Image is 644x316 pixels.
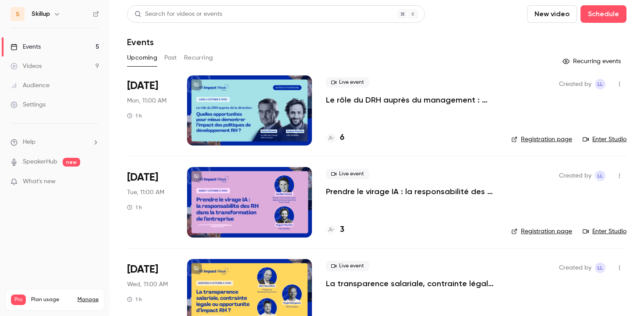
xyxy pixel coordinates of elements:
[598,263,603,273] span: LL
[32,10,50,18] h6: Skillup
[11,138,99,147] li: help-dropdown-opener
[11,81,50,90] div: Audience
[340,132,344,144] h4: 6
[16,10,20,19] span: S
[127,167,173,237] div: Oct 7 Tue, 11:00 AM (Europe/Paris)
[23,157,57,167] a: SpeakerHub
[511,135,572,144] a: Registration page
[127,51,157,65] button: Upcoming
[127,188,164,197] span: Tue, 11:00 AM
[326,132,344,144] a: 6
[127,37,154,47] h1: Events
[595,79,605,89] span: Louise Le Guillou
[127,170,158,185] span: [DATE]
[326,261,369,271] span: Live event
[326,169,369,179] span: Live event
[164,51,177,65] button: Past
[127,96,166,105] span: Mon, 11:00 AM
[127,79,158,93] span: [DATE]
[326,95,497,105] a: Le rôle du DRH auprès du management : quelles opportunités pour mieux démontrer l’impact des poli...
[11,100,46,109] div: Settings
[559,79,591,89] span: Created by
[527,5,577,23] button: New video
[127,296,142,303] div: 1 h
[184,51,213,65] button: Recurring
[23,138,35,147] span: Help
[583,227,626,236] a: Enter Studio
[11,62,42,71] div: Videos
[598,79,603,89] span: LL
[11,43,41,51] div: Events
[595,170,605,181] span: Louise Le Guillou
[326,224,344,236] a: 3
[595,263,605,273] span: Louise Le Guillou
[127,204,142,211] div: 1 h
[127,112,142,119] div: 1 h
[326,278,497,289] a: La transparence salariale, contrainte légale ou opportunité d’impact RH ?
[559,170,591,181] span: Created by
[559,54,626,68] button: Recurring events
[63,158,80,167] span: new
[127,280,168,289] span: Wed, 11:00 AM
[559,263,591,273] span: Created by
[598,170,603,181] span: LL
[23,177,56,186] span: What's new
[127,75,173,146] div: Oct 6 Mon, 11:00 AM (Europe/Paris)
[340,224,344,236] h4: 3
[134,10,222,19] div: Search for videos or events
[78,296,99,303] a: Manage
[326,77,369,88] span: Live event
[580,5,626,23] button: Schedule
[11,295,26,305] span: Pro
[31,296,72,303] span: Plan usage
[127,263,158,277] span: [DATE]
[326,186,497,197] a: Prendre le virage IA : la responsabilité des RH dans la transformation de l'entreprise
[583,135,626,144] a: Enter Studio
[88,178,99,186] iframe: Noticeable Trigger
[511,227,572,236] a: Registration page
